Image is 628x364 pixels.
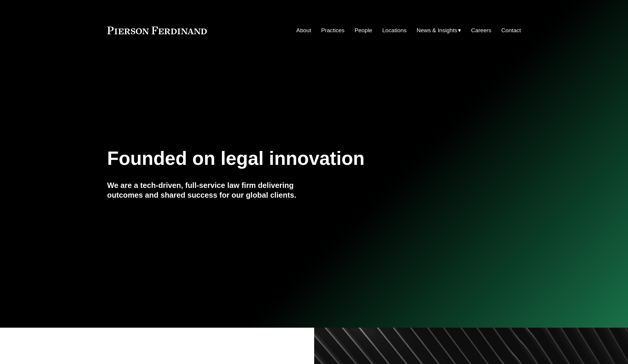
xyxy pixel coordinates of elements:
[321,25,345,36] a: Practices
[417,25,457,36] span: News & Insights
[107,148,452,169] h1: Founded on legal innovation
[296,25,311,36] a: About
[501,25,521,36] a: Contact
[382,25,406,36] a: Locations
[355,25,372,36] a: People
[417,25,461,36] a: folder dropdown
[107,181,314,200] h4: We are a tech-driven, full-service law firm delivering outcomes and shared success for our global...
[471,25,491,36] a: Careers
